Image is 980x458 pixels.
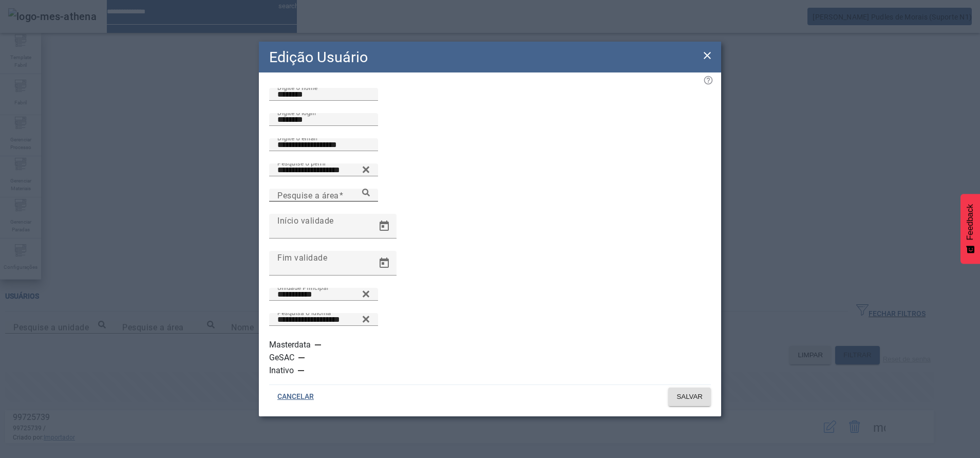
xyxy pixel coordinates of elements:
mat-label: Unidade Principal [277,284,328,291]
button: Open calendar [372,214,397,239]
input: Number [277,164,370,176]
mat-label: Pesquisa o idioma [277,309,331,317]
mat-label: Início validade [277,215,334,225]
span: SALVAR [676,392,703,402]
mat-label: Digite o email [277,135,317,142]
button: SALVAR [668,388,711,406]
label: GeSAC [269,352,296,364]
mat-label: Digite o login [277,109,316,117]
mat-label: Fim validade [277,252,327,262]
button: Feedback - Mostrar pesquisa [960,194,980,264]
label: Masterdata [269,339,313,351]
mat-label: Digite o nome [277,84,317,91]
span: Feedback [966,204,975,240]
label: Inativo [269,364,296,377]
h2: Edição Usuário [269,46,368,68]
button: Open calendar [372,251,397,276]
input: Number [277,288,370,301]
mat-label: Pesquise o perfil [277,160,326,167]
input: Number [277,189,370,201]
mat-label: Pesquise a área [277,190,339,200]
span: CANCELAR [277,392,314,402]
button: CANCELAR [269,388,322,406]
input: Number [277,314,370,326]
